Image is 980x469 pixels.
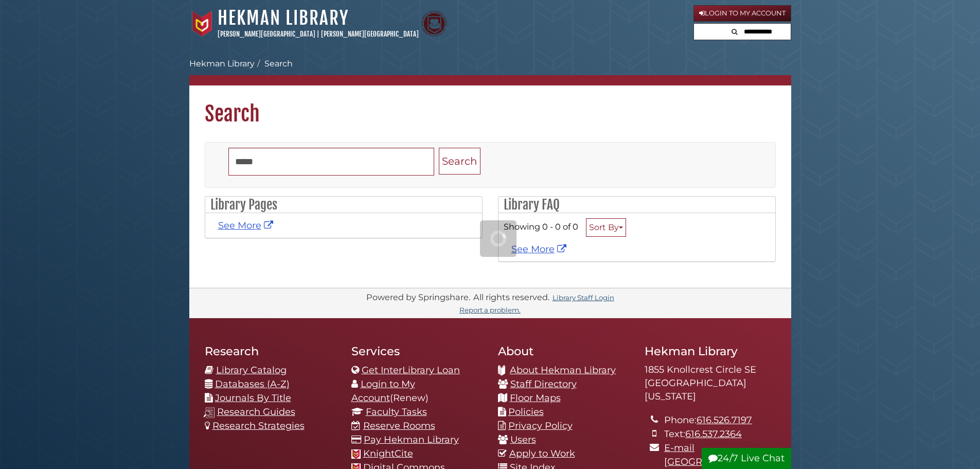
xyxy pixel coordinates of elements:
[366,406,427,418] a: Faculty Tasks
[511,244,569,255] a: See More
[509,448,575,459] a: Apply to Work
[510,392,561,404] a: Floor Maps
[189,85,791,127] h1: Search
[362,364,460,376] a: Get InterLibrary Loan
[728,24,741,38] button: Search
[510,364,616,376] a: About Hekman Library
[508,406,544,418] a: Policies
[218,7,349,29] a: Hekman Library
[205,197,482,213] h2: Library Pages
[421,11,447,37] img: Calvin Theological Seminary
[218,30,315,38] a: [PERSON_NAME][GEOGRAPHIC_DATA]
[365,292,472,302] div: Powered by Springshare.
[586,218,626,237] button: Sort By
[363,448,413,459] a: KnightCite
[204,407,215,418] img: research-guides-icon-white_37x37.png
[645,344,776,358] h2: Hekman Library
[504,221,578,232] span: Showing 0 - 0 of 0
[664,413,775,427] li: Phone:
[216,364,287,376] a: Library Catalog
[212,420,305,431] a: Research Strategies
[693,5,791,22] a: Login to My Account
[498,344,629,358] h2: About
[553,293,614,302] a: Library Staff Login
[189,11,215,37] img: Calvin University
[490,231,506,247] img: Working...
[732,28,738,35] i: Search
[498,197,775,213] h2: Library FAQ
[351,344,483,358] h2: Services
[508,420,573,431] a: Privacy Policy
[685,428,742,440] a: 616.537.2364
[363,420,435,431] a: Reserve Rooms
[217,406,295,418] a: Research Guides
[645,363,776,403] address: 1855 Knollcrest Circle SE [GEOGRAPHIC_DATA][US_STATE]
[189,59,255,68] a: Hekman Library
[664,427,775,441] li: Text:
[510,434,536,445] a: Users
[205,344,336,358] h2: Research
[664,442,766,467] a: E-mail [GEOGRAPHIC_DATA]
[317,30,319,38] span: |
[321,30,419,38] a: [PERSON_NAME][GEOGRAPHIC_DATA]
[351,378,415,404] a: Login to My Account
[351,449,361,459] img: Calvin favicon logo
[215,392,291,404] a: Journals By Title
[255,58,293,70] li: Search
[459,306,521,314] a: Report a problem.
[510,378,577,390] a: Staff Directory
[351,377,483,405] li: (Renew)
[215,378,290,390] a: Databases (A-Z)
[472,292,551,302] div: All rights reserved.
[189,58,791,85] nav: breadcrumb
[439,148,480,175] button: Search
[218,220,276,231] a: See More
[364,434,459,445] a: Pay Hekman Library
[702,448,791,469] button: 24/7 Live Chat
[697,414,752,426] a: 616.526.7197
